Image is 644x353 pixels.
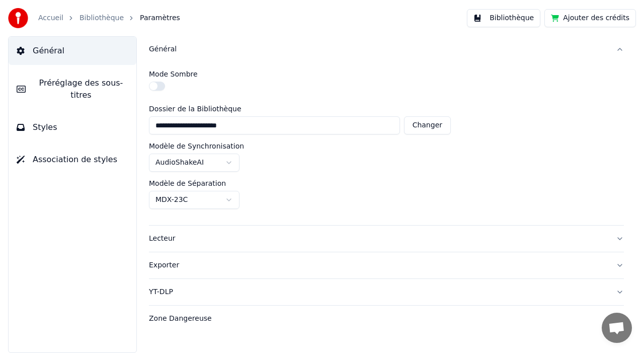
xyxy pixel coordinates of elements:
div: Exporter [149,260,608,270]
span: Préréglage des sous-titres [34,77,128,101]
button: Zone Dangereuse [149,306,624,332]
img: youka [8,8,28,28]
span: Paramètres [140,13,180,23]
label: Mode Sombre [149,70,198,78]
button: Ajouter des crédits [544,9,636,27]
span: Styles [33,121,57,133]
button: Général [9,37,136,65]
div: Général [149,62,624,225]
label: Modèle de Synchronisation [149,143,244,150]
a: Accueil [38,13,63,23]
button: Changer [404,116,451,134]
span: Association de styles [33,154,117,166]
span: Général [33,45,64,57]
button: Général [149,36,624,62]
label: Dossier de la Bibliothèque [149,105,451,112]
button: Préréglage des sous-titres [9,69,136,109]
div: Ouvrir le chat [602,313,632,343]
label: Modèle de Séparation [149,180,226,187]
button: Exporter [149,252,624,278]
a: Bibliothèque [79,13,124,23]
div: Général [149,44,608,54]
button: Association de styles [9,146,136,174]
button: Bibliothèque [467,9,540,27]
nav: breadcrumb [38,13,180,23]
button: YT-DLP [149,279,624,305]
div: Zone Dangereuse [149,314,608,324]
div: YT-DLP [149,287,608,297]
div: Lecteur [149,234,608,244]
button: Lecteur [149,226,624,252]
button: Styles [9,113,136,142]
